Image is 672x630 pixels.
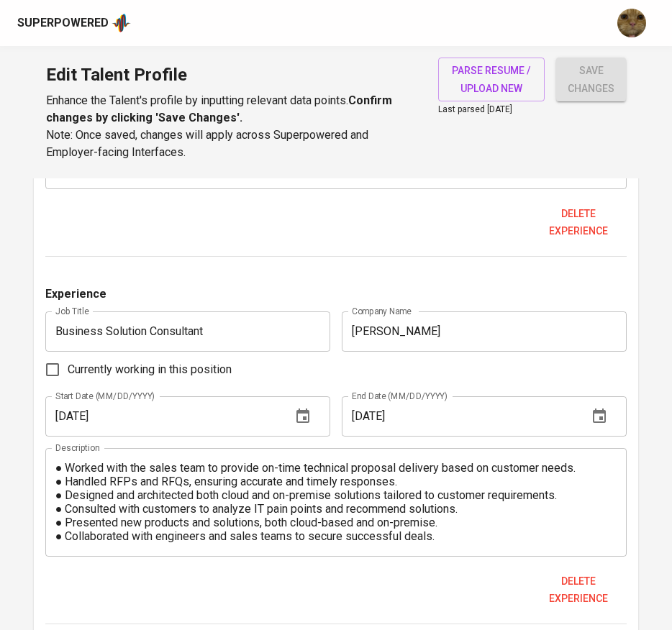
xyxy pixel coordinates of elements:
[46,92,421,161] p: Enhance the Talent's profile by inputting relevant data points. Note: Once saved, changes will ap...
[536,572,622,608] span: Delete experience
[112,12,131,34] img: app logo
[450,62,533,97] span: parse resume / upload new
[17,15,109,32] div: Superpowered
[46,58,421,92] h1: Edit Talent Profile
[536,205,622,240] span: Delete experience
[556,58,626,101] button: save changes
[17,12,131,34] a: Superpoweredapp logo
[568,62,614,97] span: save changes
[530,201,627,245] button: Delete experience
[438,104,512,114] span: Last parsed [DATE]
[617,9,646,37] img: ec6c0910-f960-4a00-a8f8-c5744e41279e.jpg
[45,286,106,303] p: Experience
[68,361,232,378] span: Currently working in this position
[530,568,627,612] button: Delete experience
[438,58,545,101] button: parse resume / upload new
